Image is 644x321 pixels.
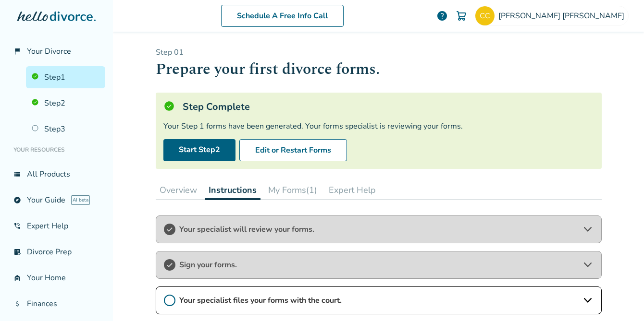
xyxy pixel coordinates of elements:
[26,118,105,140] a: Step3
[26,66,105,88] a: Step1
[8,140,105,159] li: Your Resources
[8,189,105,211] a: exploreYour GuideAI beta
[156,58,602,81] h1: Prepare your first divorce forms.
[13,300,21,308] span: attach_money
[13,248,21,256] span: list_alt_check
[71,195,90,205] span: AI beta
[13,274,21,282] span: garage_home
[179,295,578,306] span: Your specialist files your forms with the court.
[221,5,344,27] a: Schedule A Free Info Call
[163,139,235,161] a: Start Step2
[456,10,467,22] img: Cart
[475,6,495,25] img: checy16@gmail.com
[179,260,578,270] span: Sign your forms.
[13,196,21,204] span: explore
[205,180,260,200] button: Instructions
[179,224,578,235] span: Your specialist will review your forms.
[156,180,201,200] button: Overview
[436,10,448,22] a: help
[163,121,594,131] div: Your Step 1 forms have been generated. Your forms specialist is reviewing your forms.
[8,267,105,289] a: garage_homeYour Home
[26,92,105,114] a: Step2
[13,222,21,230] span: phone_in_talk
[264,180,321,200] button: My Forms(1)
[27,46,71,57] span: Your Divorce
[13,48,21,55] span: flag_2
[156,47,602,58] p: Step 0 1
[8,40,105,62] a: flag_2Your Divorce
[8,293,105,315] a: attach_moneyFinances
[8,241,105,263] a: list_alt_checkDivorce Prep
[8,163,105,185] a: view_listAll Products
[498,11,628,21] span: [PERSON_NAME] [PERSON_NAME]
[325,180,380,200] button: Expert Help
[13,170,21,178] span: view_list
[8,215,105,237] a: phone_in_talkExpert Help
[596,275,644,321] iframe: Chat Widget
[183,100,250,113] h5: Step Complete
[239,139,347,161] button: Edit or Restart Forms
